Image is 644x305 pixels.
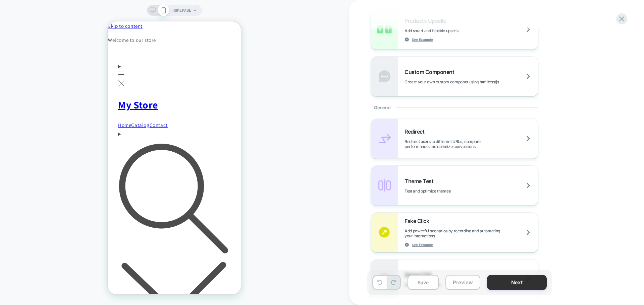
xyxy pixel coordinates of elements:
[23,100,41,107] a: Catalog
[405,139,538,149] span: Redirect users to different URLs, compare performance and optimize conversions
[408,275,439,290] button: Save
[487,275,547,290] button: Next
[412,37,433,42] span: See Example
[10,77,50,90] a: My Store
[412,242,433,247] span: See Example
[405,69,458,75] span: Custom Component
[172,5,191,16] span: HOMEPAGE
[10,100,23,107] a: Home
[405,128,428,135] span: Redirect
[42,100,60,107] a: Contact
[445,275,480,290] button: Preview
[405,79,532,84] span: Create your own custom componet using html/css/js
[10,41,17,68] summary: Menu
[405,178,437,184] span: Theme Test
[405,28,492,33] span: Add smart and flexible upsells
[405,218,432,224] span: Fake Click
[405,228,538,238] span: Add powerful scenarios by recording and automating your interactions
[405,188,484,194] span: Test and optimize themes
[371,96,538,119] div: General
[405,17,449,24] span: Products Upsells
